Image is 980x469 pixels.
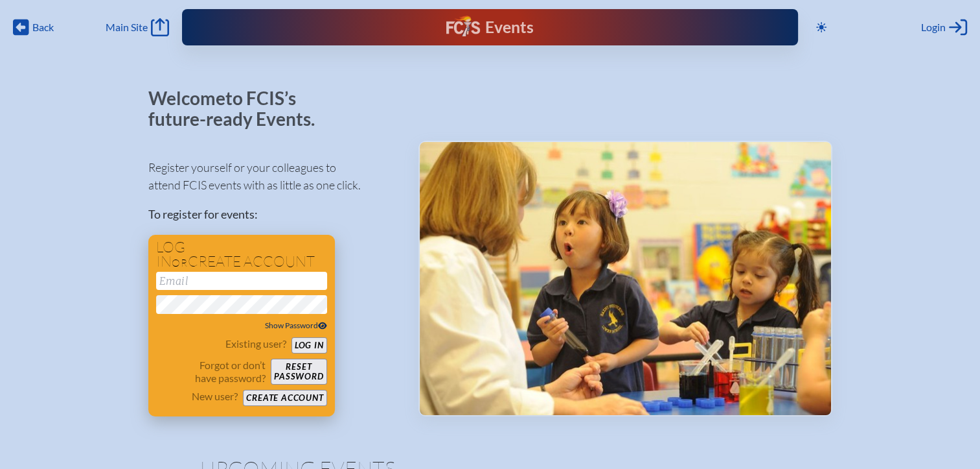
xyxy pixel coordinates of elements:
[156,359,266,385] p: Forgot or don’t have password?
[357,16,623,39] div: FCIS Events — Future ready
[32,21,54,34] span: Back
[156,272,327,290] input: Email
[156,240,327,269] h1: Log in create account
[148,159,398,194] p: Register yourself or your colleagues to attend FCIS events with as little as one click.
[148,88,330,129] p: Welcome to FCIS’s future-ready Events.
[420,142,831,416] img: Events
[192,390,238,403] p: New user?
[243,390,326,406] button: Create account
[921,21,946,34] span: Login
[265,320,327,330] span: Show Password
[271,359,326,385] button: Resetpassword
[225,337,286,350] p: Existing user?
[172,256,188,269] span: or
[106,21,148,34] span: Main Site
[106,18,169,36] a: Main Site
[148,206,398,223] p: To register for events:
[291,337,327,354] button: Log in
